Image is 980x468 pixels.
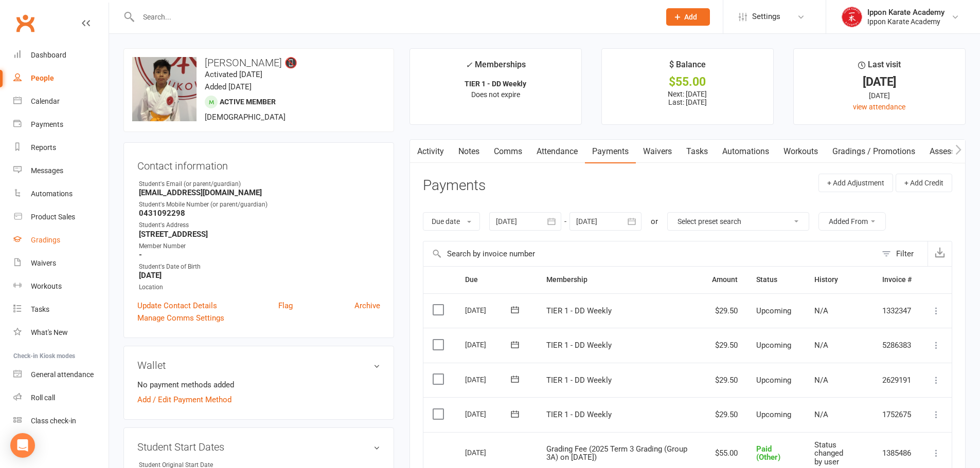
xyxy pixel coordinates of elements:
[423,178,486,194] h3: Payments
[546,444,687,462] span: Grading Fee (2025 Term 3 Grading (Group 3A) on [DATE])
[703,267,747,293] th: Amount
[842,7,862,27] img: thumb_image1755321526.png
[31,143,56,152] div: Reports
[825,140,922,163] a: Gradings / Promotions
[205,70,262,79] time: Activated [DATE]
[137,379,380,391] li: No payment methods added
[137,360,380,371] h3: Wallet
[13,386,109,409] a: Roll call
[13,409,109,433] a: Class kiosk mode
[137,312,224,324] a: Manage Comms Settings
[546,306,612,315] span: TIER 1 - DD Weekly
[703,363,747,398] td: $29.50
[13,182,109,205] a: Automations
[546,376,612,385] span: TIER 1 - DD Weekly
[31,370,94,379] div: General attendance
[205,113,286,122] span: [DEMOGRAPHIC_DATA]
[278,299,293,312] a: Flag
[31,213,75,221] div: Product Sales
[451,140,487,163] a: Notes
[756,376,791,385] span: Upcoming
[12,10,38,36] a: Clubworx
[611,90,764,106] p: Next: [DATE] Last: [DATE]
[31,120,63,128] div: Payments
[465,371,512,387] div: [DATE]
[139,262,380,272] div: Student's Date of Birth
[410,140,451,163] a: Activity
[13,90,109,113] a: Calendar
[139,230,380,239] strong: [STREET_ADDRESS]
[814,440,843,466] span: Status changed by user
[818,212,886,231] button: Added From
[466,58,526,77] div: Memberships
[13,275,109,298] a: Workouts
[703,397,747,432] td: $29.50
[803,77,956,87] div: [DATE]
[139,209,380,218] strong: 0431092298
[756,341,791,350] span: Upcoming
[465,80,526,88] strong: TIER 1 - DD Weekly
[423,241,877,266] input: Search by invoice number
[31,394,55,402] div: Roll call
[13,67,109,90] a: People
[466,60,472,70] i: ✓
[669,58,706,77] div: $ Balance
[31,97,60,105] div: Calendar
[873,328,921,363] td: 5286383
[139,271,380,280] strong: [DATE]
[13,136,109,159] a: Reports
[137,156,380,172] h3: Contact information
[805,267,873,293] th: History
[896,248,914,260] div: Filter
[666,8,710,26] button: Add
[139,241,380,251] div: Member Number
[756,306,791,315] span: Upcoming
[31,282,62,290] div: Workouts
[703,328,747,363] td: $29.50
[752,5,780,28] span: Settings
[31,417,76,425] div: Class check-in
[867,8,945,17] div: Ippon Karate Academy
[546,341,612,350] span: TIER 1 - DD Weekly
[13,44,109,67] a: Dashboard
[546,410,612,419] span: TIER 1 - DD Weekly
[220,98,276,106] span: Active member
[139,250,380,259] strong: -
[354,299,380,312] a: Archive
[139,188,380,197] strong: [EMAIL_ADDRESS][DOMAIN_NAME]
[132,57,197,121] img: image1697239118.png
[896,174,952,192] button: + Add Credit
[776,140,825,163] a: Workouts
[853,103,905,111] a: view attendance
[529,140,585,163] a: Attendance
[814,376,828,385] span: N/A
[465,336,512,352] div: [DATE]
[13,252,109,275] a: Waivers
[135,10,653,24] input: Search...
[703,293,747,328] td: $29.50
[873,363,921,398] td: 2629191
[679,140,715,163] a: Tasks
[456,267,537,293] th: Due
[814,306,828,315] span: N/A
[31,190,73,198] div: Automations
[873,293,921,328] td: 1332347
[747,267,805,293] th: Status
[756,444,780,462] span: Paid (Other)
[31,51,66,59] div: Dashboard
[471,90,520,99] span: Does not expire
[132,57,385,68] h3: [PERSON_NAME] 📵
[31,328,68,336] div: What's New
[13,321,109,344] a: What's New
[465,302,512,318] div: [DATE]
[818,174,893,192] button: + Add Adjustment
[13,205,109,229] a: Product Sales
[684,13,697,21] span: Add
[873,267,921,293] th: Invoice #
[651,215,658,228] div: or
[13,113,109,136] a: Payments
[465,444,512,460] div: [DATE]
[465,406,512,422] div: [DATE]
[858,58,901,77] div: Last visit
[803,90,956,101] div: [DATE]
